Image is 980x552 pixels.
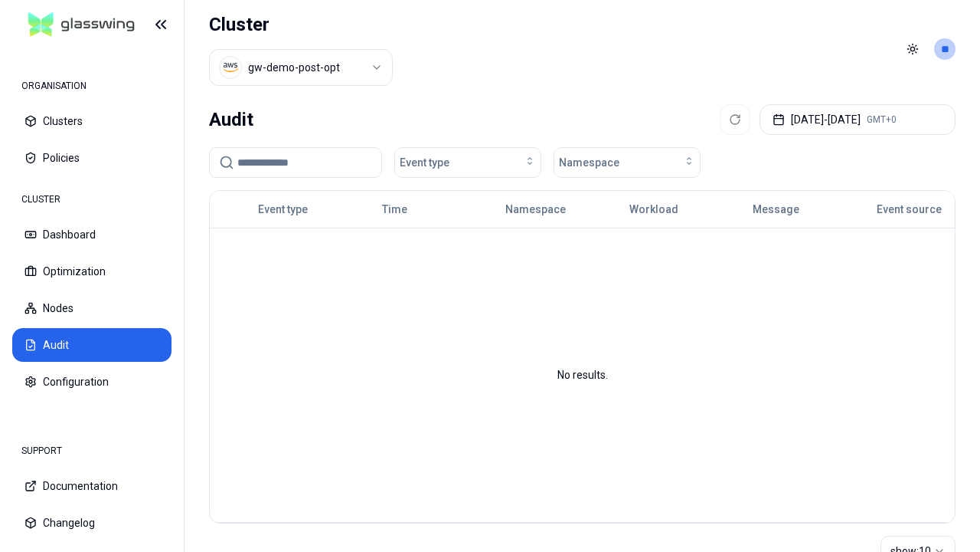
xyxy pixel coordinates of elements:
[248,60,340,75] div: gw-demo-post-opt
[209,12,393,37] h1: Cluster
[759,104,955,135] button: [DATE]-[DATE]GMT+0
[753,194,799,225] button: Message
[22,7,141,43] img: GlassWing
[209,49,393,86] button: Select a value
[12,469,171,503] button: Documentation
[877,194,942,225] button: Event source
[554,147,701,178] button: Namespace
[12,435,171,466] div: SUPPORT
[505,194,566,225] button: Namespace
[12,506,171,540] button: Changelog
[209,104,253,135] div: Audit
[12,328,171,362] button: Audit
[12,218,171,251] button: Dashboard
[12,365,171,399] button: Configuration
[382,194,407,225] button: Time
[12,291,171,325] button: Nodes
[12,71,171,101] div: ORGANISATION
[12,255,171,288] button: Optimization
[12,141,171,175] button: Policies
[12,104,171,138] button: Clusters
[400,155,449,170] span: Event type
[559,155,619,170] span: Namespace
[394,147,541,178] button: Event type
[12,184,171,215] div: CLUSTER
[629,194,678,225] button: Workload
[223,60,238,75] img: aws
[258,194,308,225] button: Event type
[867,113,897,126] span: GMT+0
[210,228,955,522] td: No results.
